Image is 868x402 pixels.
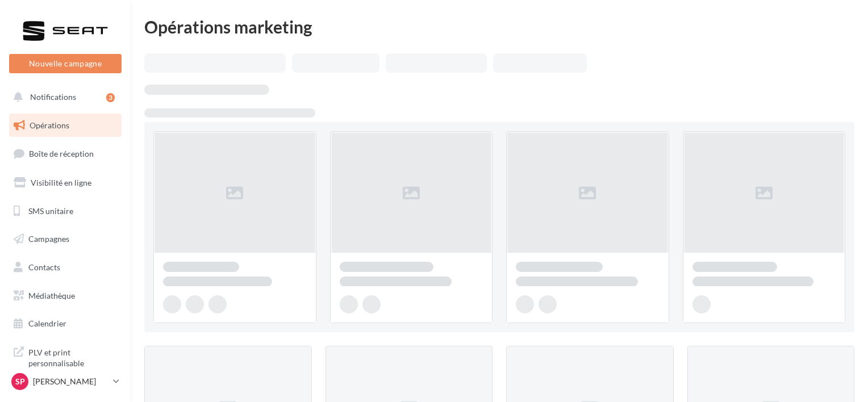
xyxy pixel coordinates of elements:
button: Nouvelle campagne [9,54,122,73]
span: Visibilité en ligne [31,178,91,187]
span: Campagnes [28,234,69,244]
div: Opérations marketing [144,18,854,35]
span: Sp [15,376,25,387]
span: PLV et print personnalisable [28,345,117,369]
span: Notifications [30,92,76,102]
span: SMS unitaire [28,206,73,215]
a: Calendrier [7,312,124,336]
a: PLV et print personnalisable [7,340,124,374]
a: Médiathèque [7,284,124,308]
span: Médiathèque [28,291,75,300]
a: Opérations [7,114,124,137]
span: Boîte de réception [29,149,94,158]
a: Sp [PERSON_NAME] [9,371,122,392]
a: SMS unitaire [7,199,124,223]
a: Campagnes [7,227,124,251]
p: [PERSON_NAME] [33,376,108,387]
a: Contacts [7,256,124,279]
span: Contacts [28,262,60,272]
a: Boîte de réception [7,141,124,166]
span: Opérations [30,120,69,130]
div: 3 [106,93,115,102]
a: Visibilité en ligne [7,171,124,195]
span: Calendrier [28,319,66,328]
button: Notifications 3 [7,85,119,109]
